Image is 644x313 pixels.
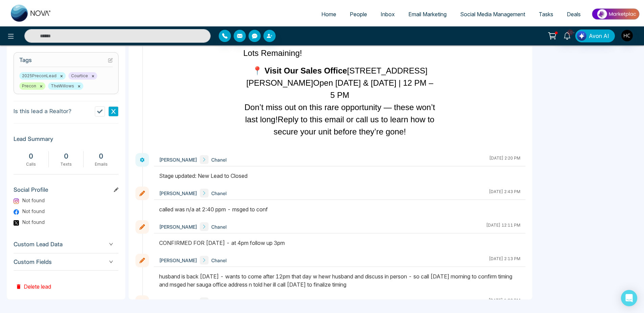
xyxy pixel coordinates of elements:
span: TheWillows [48,82,83,90]
span: Email Marketing [408,11,447,18]
span: [PERSON_NAME] [159,223,197,230]
img: Facebook Logo [14,209,19,215]
div: [DATE] 1:33 PM [489,297,520,306]
a: Home [315,8,343,21]
button: × [78,83,81,89]
img: Instagram Logo [14,199,19,204]
div: [DATE] 2:43 PM [489,189,520,197]
span: Not found [22,197,45,204]
img: Lead Flow [577,31,586,41]
span: Home [321,11,336,18]
span: Not found [22,208,45,215]
div: Open Intercom Messenger [621,290,637,306]
span: [PERSON_NAME] [159,298,197,306]
h3: Tags [19,57,113,67]
span: Chanel [211,156,227,163]
span: [PERSON_NAME] [159,190,197,197]
button: × [60,73,63,79]
div: Calls [17,161,45,167]
span: Chanel [211,257,227,264]
div: [DATE] 2:20 PM [489,155,520,164]
span: Custom Lead Data [14,240,119,249]
span: 10+ [567,29,573,36]
a: 10+ [559,29,575,41]
img: Twitter Logo [14,220,19,226]
button: Delete lead [14,271,53,293]
span: Avon AI [589,32,609,40]
span: [PERSON_NAME] [159,156,197,163]
span: down [109,260,113,264]
span: Not found [22,218,45,226]
img: User Avatar [621,30,633,41]
img: Market-place.gif [591,6,640,22]
a: Tasks [532,8,560,21]
span: Social Media Management [460,11,525,18]
div: [DATE] 2:13 PM [489,256,520,265]
span: Tasks [539,11,553,18]
span: Deals [567,11,581,18]
a: Deals [560,8,587,21]
img: Nova CRM Logo [11,5,51,22]
span: Chanel [211,223,227,230]
span: 2025PreconLead [19,72,66,80]
a: Inbox [374,8,402,21]
div: [DATE] 12:11 PM [486,222,520,231]
h3: Social Profile [14,186,119,196]
p: Is this lead a Realtor? [14,107,71,116]
h3: Lead Summary [14,135,119,146]
a: Social Media Management [453,8,532,21]
span: Chanel [211,190,227,197]
span: [PERSON_NAME] [159,257,197,264]
div: Emails [87,161,115,167]
a: People [343,8,374,21]
span: Inbox [381,11,395,18]
div: 0 [87,151,115,161]
span: Chanel [211,298,227,306]
button: × [40,83,43,89]
div: Texts [52,161,80,167]
span: Courtice [68,72,97,80]
button: × [91,73,94,79]
div: 0 [52,151,80,161]
span: Custom Fields [14,257,119,267]
span: People [350,11,367,18]
button: Avon AI [575,29,615,42]
span: down [109,242,113,246]
span: Precon [19,82,45,90]
a: Email Marketing [402,8,453,21]
div: 0 [17,151,45,161]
